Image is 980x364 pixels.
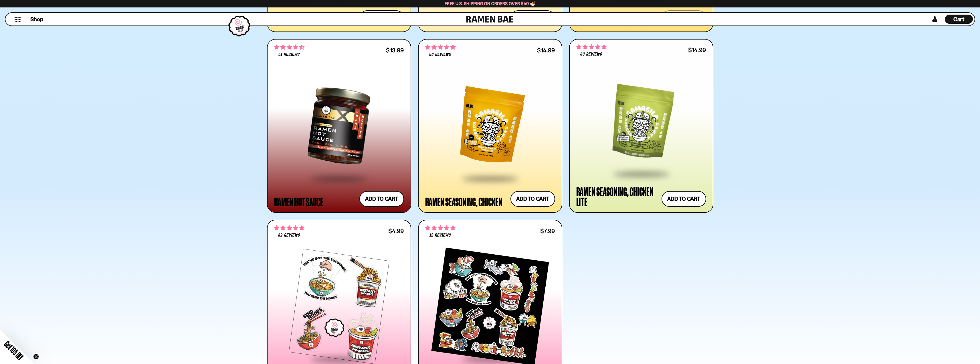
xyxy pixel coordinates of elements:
[580,52,602,57] span: 33 reviews
[945,13,973,25] a: Cart
[274,44,304,51] span: 4.71 stars
[278,52,300,57] span: 51 reviews
[359,191,404,207] button: Add to cart
[425,44,456,51] span: 4.83 stars
[429,52,451,57] span: 58 reviews
[278,233,300,238] span: 32 reviews
[30,15,43,24] a: Shop
[576,186,659,207] div: Ramen Seasoning, Chicken Lite
[688,47,706,53] div: $14.99
[388,228,404,234] div: $4.99
[537,48,555,53] div: $14.99
[569,39,713,213] a: 5.00 stars 33 reviews $14.99 Ramen Seasoning, Chicken Lite Add to cart
[953,16,965,23] span: Cart
[418,39,562,213] a: 4.83 stars 58 reviews $14.99 Ramen Seasoning, Chicken Add to cart
[274,224,304,232] span: 4.75 stars
[425,196,502,207] div: Ramen Seasoning, Chicken
[3,339,25,361] span: Get 10% Off
[33,354,39,359] button: Close teaser
[267,39,411,213] a: 4.71 stars 51 reviews $13.99 Ramen Hot Sauce Add to cart
[274,196,323,207] div: Ramen Hot Sauce
[386,48,404,53] div: $13.99
[14,17,22,22] button: Mobile Menu Trigger
[30,15,43,23] span: Shop
[540,228,555,234] div: $7.99
[576,43,607,51] span: 5.00 stars
[510,191,555,207] button: Add to cart
[429,233,451,238] span: 12 reviews
[445,1,535,6] span: Free U.S. Shipping on Orders over $40 🍜
[662,191,706,207] button: Add to cart
[425,224,456,232] span: 5.00 stars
